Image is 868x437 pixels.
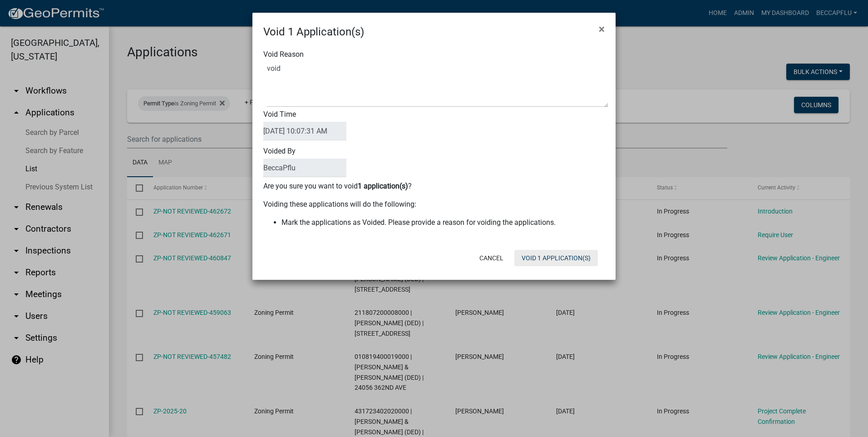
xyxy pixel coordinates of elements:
[263,199,605,210] p: Voiding these applications will do the following:
[599,23,605,35] span: ×
[514,250,598,266] button: Void 1 Application(s)
[472,250,511,266] button: Cancel
[263,148,346,177] label: Voided By
[358,182,408,190] b: 1 application(s)
[263,51,304,58] label: Void Reason
[263,122,346,140] input: DateTime
[263,159,346,177] input: VoidedBy
[263,181,605,192] p: Are you sure you want to void ?
[592,16,612,42] button: Close
[263,24,364,40] h4: Void 1 Application(s)
[281,217,605,228] li: Mark the applications as Voided. Please provide a reason for voiding the applications.
[267,62,608,107] textarea: Void Reason
[263,111,346,140] label: Void Time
